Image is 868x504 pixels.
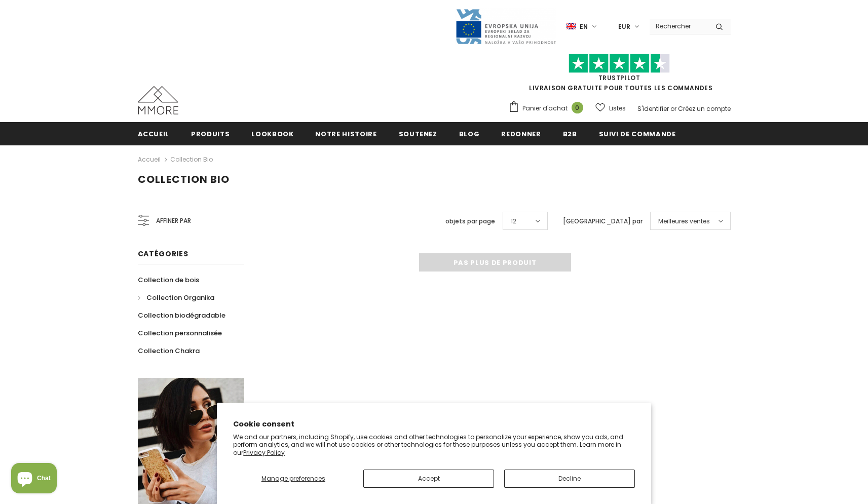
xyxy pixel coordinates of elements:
[399,122,437,145] a: soutenez
[522,103,568,113] span: Panier d'achat
[618,22,630,32] span: EUR
[599,122,676,145] a: Suivi de commande
[563,129,577,139] span: B2B
[598,73,640,82] a: TrustPilot
[508,101,588,116] a: Panier d'achat 0
[315,122,376,145] a: Notre histoire
[399,129,437,139] span: soutenez
[572,102,583,113] span: 0
[363,470,494,488] button: Accept
[138,342,200,360] a: Collection Chakra
[501,129,541,139] span: Redonner
[445,216,495,226] label: objets par page
[455,8,556,45] img: Javni Razpis
[650,19,708,33] input: Search Site
[459,129,480,139] span: Blog
[563,216,643,226] label: [GEOGRAPHIC_DATA] par
[146,293,214,302] span: Collection Organika
[233,433,635,457] p: We and our partners, including Shopify, use cookies and other technologies to personalize your ex...
[138,249,188,259] span: Catégories
[156,215,191,226] span: Affiner par
[455,22,556,30] a: Javni Razpis
[191,129,230,139] span: Produits
[233,470,353,488] button: Manage preferences
[678,104,731,113] a: Créez un compte
[501,122,541,145] a: Redonner
[138,346,200,356] span: Collection Chakra
[138,129,170,139] span: Accueil
[511,216,516,226] span: 12
[233,419,635,430] h2: Cookie consent
[138,275,199,285] span: Collection de bois
[569,54,670,73] img: Faites confiance aux étoiles pilotes
[459,122,480,145] a: Blog
[595,99,626,117] a: Listes
[563,122,577,145] a: B2B
[504,470,635,488] button: Decline
[138,328,222,338] span: Collection personnalisée
[315,129,376,139] span: Notre histoire
[138,289,214,306] a: Collection Organika
[170,155,213,164] a: Collection Bio
[138,153,161,166] a: Accueil
[609,103,626,113] span: Listes
[138,271,199,289] a: Collection de bois
[138,311,225,320] span: Collection biodégradable
[567,22,576,31] img: i-lang-1.png
[658,216,710,226] span: Meilleures ventes
[8,463,60,496] inbox-online-store-chat: Shopify online store chat
[599,129,676,139] span: Suivi de commande
[508,58,731,92] span: LIVRAISON GRATUITE POUR TOUTES LES COMMANDES
[191,122,230,145] a: Produits
[138,172,230,186] span: Collection Bio
[580,22,588,32] span: en
[261,474,325,483] span: Manage preferences
[670,104,676,113] span: or
[243,448,285,457] a: Privacy Policy
[138,324,222,342] a: Collection personnalisée
[637,104,669,113] a: S'identifier
[138,86,178,114] img: Cas MMORE
[251,129,293,139] span: Lookbook
[138,122,170,145] a: Accueil
[251,122,293,145] a: Lookbook
[138,306,225,324] a: Collection biodégradable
